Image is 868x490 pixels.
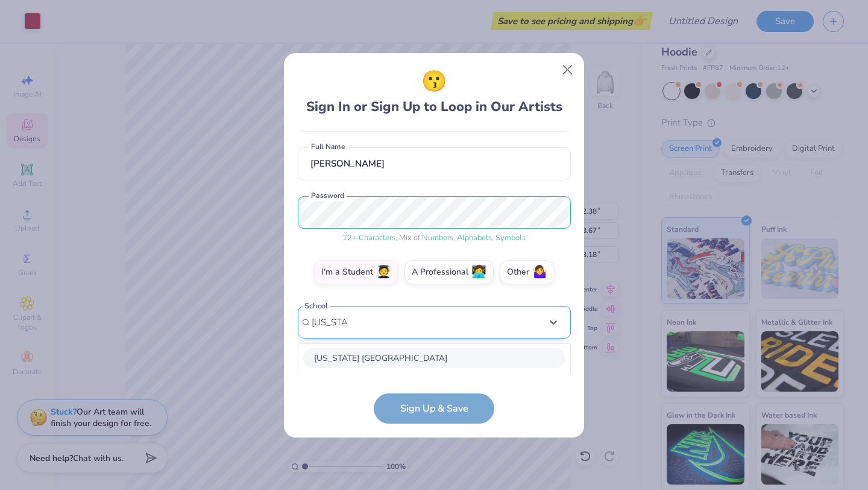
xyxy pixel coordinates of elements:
[376,265,391,279] span: 🧑‍🎓
[422,232,453,243] span: Numbers
[303,300,330,311] label: School
[457,232,492,243] span: Alphabets
[298,232,571,244] div: , Mix of , ,
[500,260,555,284] label: Other
[303,348,565,368] div: [US_STATE] [GEOGRAPHIC_DATA]
[421,66,447,97] span: 😗
[404,260,494,284] label: A Professional
[303,370,565,390] div: [GEOGRAPHIC_DATA][US_STATE]
[556,58,579,81] button: Close
[495,232,526,243] span: Symbols
[342,232,395,243] span: 12 + Characters
[314,260,398,284] label: I'm a Student
[306,66,562,117] div: Sign In or Sign Up to Loop in Our Artists
[471,265,486,279] span: 👩‍💻
[532,265,547,279] span: 🤷‍♀️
